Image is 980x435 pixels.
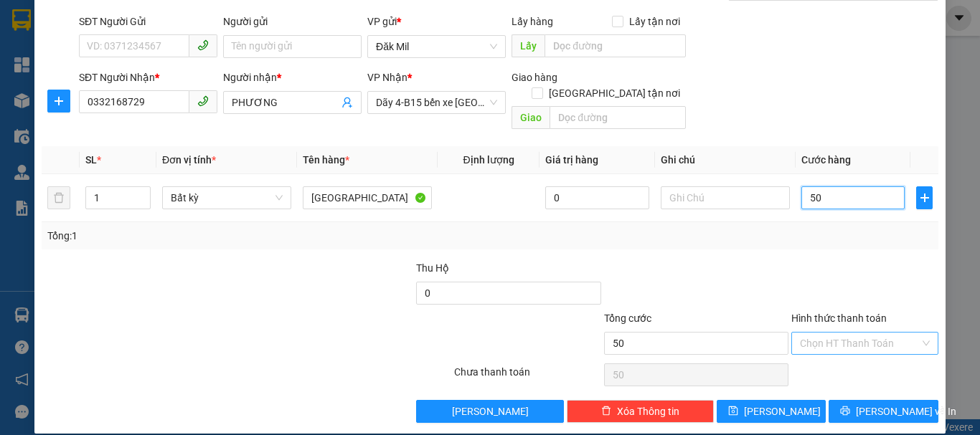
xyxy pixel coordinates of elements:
span: phone [197,39,209,51]
div: Người gửi [223,14,362,29]
span: delete [601,406,611,417]
div: Người nhận [223,70,362,85]
span: Đăk Mil [376,36,497,57]
span: Bất kỳ [171,187,283,209]
div: Chưa thanh toán [453,364,603,389]
span: SL [85,154,97,166]
button: save[PERSON_NAME] [717,400,826,423]
span: [PERSON_NAME] [452,403,529,419]
input: Ghi Chú [661,186,790,209]
th: Ghi chú [655,146,796,174]
span: Giao hàng [512,72,557,83]
button: printer[PERSON_NAME] và In [829,400,938,423]
button: deleteXóa Thông tin [567,400,714,423]
div: 0846250807 [93,81,239,101]
span: Lấy tận nơi [623,14,686,29]
span: Giá trị hàng [545,154,598,166]
span: phone [197,95,209,107]
span: GIAO [113,101,163,126]
button: plus [47,90,70,113]
span: VP Nhận [367,72,407,83]
div: SĐT Người Nhận [79,70,217,85]
span: Dãy 4-B15 bến xe Miền Đông [376,92,497,113]
span: plus [917,192,932,204]
span: Định lượng [463,154,514,166]
span: Giao [512,106,550,129]
span: save [728,406,738,417]
span: Tổng cước [604,312,651,324]
span: Tên hàng [303,154,349,166]
span: printer [840,406,850,417]
span: Lấy [512,34,545,57]
span: Xóa Thông tin [617,403,679,419]
div: SĐT Người Gửi [79,14,217,29]
div: [PERSON_NAME] [93,64,239,81]
input: Dọc đường [550,106,686,129]
div: VP gửi [367,14,506,29]
span: Lấy hàng [512,16,553,27]
span: Gửi: [12,14,34,29]
button: delete [47,186,70,209]
input: VD: Bàn, Ghế [303,186,432,209]
button: plus [916,186,933,209]
span: plus [48,95,70,107]
div: Đăk Mil [12,12,83,47]
span: Thu Hộ [416,262,449,274]
input: Dọc đường [545,34,686,57]
span: [PERSON_NAME] và In [856,403,956,419]
span: Cước hàng [801,154,851,166]
input: 0 [545,186,649,209]
span: Nhận: [93,14,128,29]
span: user-add [341,97,353,108]
div: Dãy 4-B15 bến xe [GEOGRAPHIC_DATA] [93,12,239,64]
div: Tổng: 1 [47,228,380,244]
label: Hình thức thanh toán [791,312,887,324]
button: [PERSON_NAME] [416,400,563,423]
span: [PERSON_NAME] [744,403,821,419]
span: [GEOGRAPHIC_DATA] tận nơi [543,85,686,101]
span: Đơn vị tính [162,154,216,166]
